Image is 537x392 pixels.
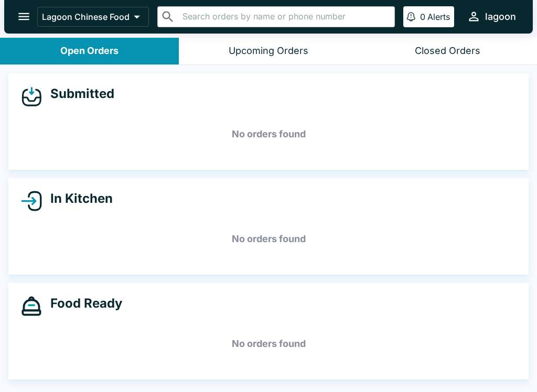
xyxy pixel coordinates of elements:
div: lagoon [485,10,516,23]
p: Alerts [427,12,450,22]
input: Search orders by name or phone number [179,9,390,24]
p: Lagoon Chinese Food [42,12,130,22]
div: Closed Orders [415,45,480,57]
h5: No orders found [21,220,516,258]
div: Open Orders [60,45,119,57]
h5: No orders found [21,115,516,153]
h4: Submitted [42,86,114,102]
p: 0 [420,12,425,22]
button: open drawer [10,3,37,30]
div: Upcoming Orders [229,45,308,57]
h4: In Kitchen [42,191,113,206]
button: Lagoon Chinese Food [37,7,149,27]
button: lagoon [463,5,520,28]
h5: No orders found [21,325,516,363]
h4: Food Ready [42,296,122,311]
